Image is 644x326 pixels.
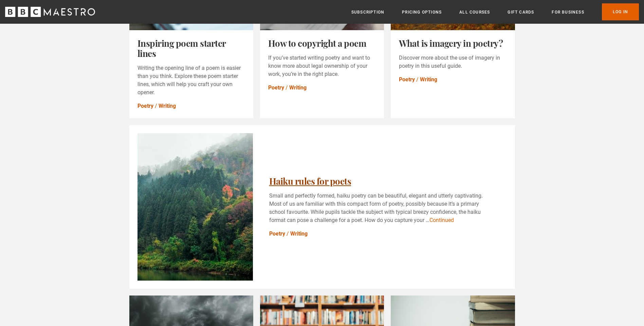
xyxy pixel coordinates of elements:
[459,9,490,16] a: All Courses
[402,9,442,16] a: Pricing Options
[290,230,308,238] a: Writing
[289,84,307,92] a: Writing
[420,76,437,84] a: Writing
[269,230,285,238] a: Poetry
[399,37,503,49] a: What is imagery in poetry?
[351,3,639,20] nav: Primary
[602,3,639,20] a: Log In
[508,9,534,16] a: Gift Cards
[137,37,226,59] a: Inspiring poem starter lines
[552,9,584,16] a: For business
[399,76,415,84] a: Poetry
[5,7,95,17] svg: BBC Maestro
[159,102,176,110] a: Writing
[137,102,153,110] a: Poetry
[268,84,284,92] a: Poetry
[351,9,384,16] a: Subscription
[269,175,351,187] a: Haiku rules for poets
[268,37,367,49] a: How to copyright a poem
